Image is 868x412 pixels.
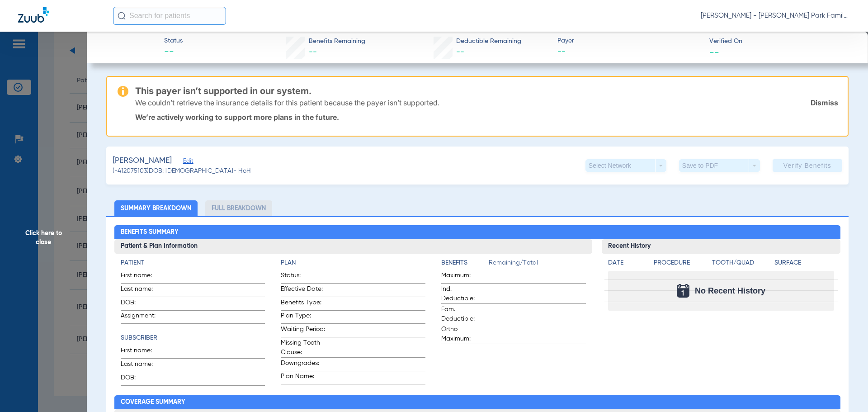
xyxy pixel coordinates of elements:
span: -- [309,48,317,56]
span: Effective Date: [281,284,325,297]
span: Deductible Remaining [456,37,521,46]
span: Status: [281,271,325,283]
span: Waiting Period: [281,325,325,337]
span: Edit [183,158,191,166]
span: Fam. Deductible: [441,305,486,324]
span: No Recent History [695,286,765,295]
span: Benefits Type: [281,298,325,310]
span: DOB: [121,373,165,385]
h2: Coverage Summary [114,395,841,410]
span: Assignment: [121,311,165,323]
span: Missing Tooth Clause: [281,338,325,357]
p: We couldn’t retrieve the insurance details for this patient because the payer isn’t supported. [135,98,439,107]
h4: Procedure [654,258,709,268]
app-breakdown-title: Procedure [654,258,709,271]
li: Summary Breakdown [114,200,198,216]
span: -- [709,47,719,57]
span: Plan Name: [281,372,325,384]
span: Last name: [121,284,165,297]
app-breakdown-title: Benefits [441,258,489,271]
span: -- [557,46,702,57]
span: Plan Type: [281,311,325,323]
h4: Surface [774,258,834,268]
img: warning-icon [118,86,128,97]
h2: Benefits Summary [114,225,841,240]
h4: Tooth/Quad [712,258,772,268]
span: Remaining/Total [489,258,586,271]
h4: Subscriber [121,333,265,343]
span: DOB: [121,298,165,310]
span: Ind. Deductible: [441,284,486,303]
h4: Benefits [441,258,489,268]
h4: Patient [121,258,265,268]
span: [PERSON_NAME] - [PERSON_NAME] Park Family Dentistry [701,11,850,20]
input: Search for patients [113,7,226,25]
li: Full Breakdown [205,200,272,216]
span: Benefits Remaining [309,37,365,46]
span: -- [456,48,464,56]
img: Calendar [677,284,689,298]
span: First name: [121,346,165,358]
h3: Recent History [602,239,841,254]
span: Last name: [121,360,165,372]
span: First name: [121,271,165,283]
h3: This payer isn’t supported in our system. [135,86,838,95]
app-breakdown-title: Surface [774,258,834,271]
span: Payer [557,36,702,46]
span: [PERSON_NAME] [113,155,172,166]
span: Ortho Maximum: [441,325,486,344]
h4: Date [608,258,646,268]
span: Maximum: [441,271,486,283]
app-breakdown-title: Tooth/Quad [712,258,772,271]
h4: Plan [281,258,425,268]
h3: Patient & Plan Information [114,239,592,254]
p: We’re actively working to support more plans in the future. [135,113,838,122]
span: Downgrades: [281,359,325,371]
span: -- [164,46,183,59]
span: Status [164,36,183,46]
app-breakdown-title: Date [608,258,646,271]
img: Zuub Logo [18,7,49,23]
span: Verified On [709,37,854,46]
img: Search Icon [118,12,126,20]
span: (-412075103) DOB: [DEMOGRAPHIC_DATA] - HoH [113,166,251,176]
a: Dismiss [811,98,838,107]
